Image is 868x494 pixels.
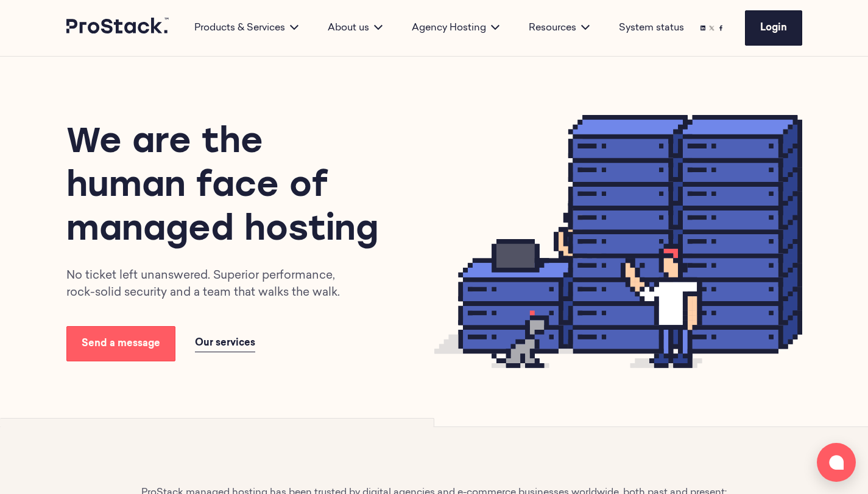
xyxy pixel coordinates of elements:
a: Send a message [66,326,175,361]
div: Agency Hosting [397,21,514,35]
span: Our services [195,338,255,348]
a: Our services [195,335,255,352]
a: Prostack logo [66,18,170,38]
div: Products & Services [180,21,313,35]
a: Login [745,10,802,46]
a: System status [619,21,684,35]
button: Open chat window [817,443,856,482]
span: Login [760,23,787,33]
p: No ticket left unanswered. Superior performance, rock-solid security and a team that walks the walk. [66,268,358,302]
span: Send a message [82,339,160,349]
h1: We are the human face of managed hosting [66,122,390,253]
div: Resources [514,21,604,35]
div: About us [313,21,397,35]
